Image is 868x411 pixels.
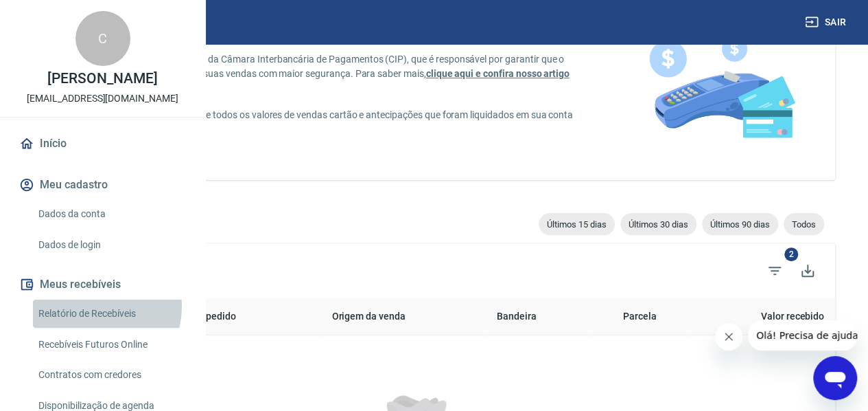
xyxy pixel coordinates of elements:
[16,269,189,300] button: Meus recebíveis
[758,254,791,287] span: Filtros
[813,356,857,400] iframe: Botão para abrir a janela de mensagens
[802,10,852,35] button: Sair
[486,298,592,335] th: Bandeira
[145,298,320,335] th: Número de pedido
[49,68,570,93] a: clique aqui e confira nosso artigo na base de conhecimento.
[784,219,824,230] span: Todos
[702,219,778,230] span: Últimos 90 dias
[33,231,189,259] a: Dados de login
[27,91,178,106] p: [EMAIL_ADDRESS][DOMAIN_NAME]
[49,108,576,137] p: Abaixo você pode conferir o extrato de todos os valores de vendas cartão e antecipações que foram...
[33,300,189,328] a: Relatório de Recebíveis
[47,71,157,86] p: [PERSON_NAME]
[791,254,824,287] button: Baixar listagem
[539,213,615,235] div: Últimos 15 dias
[33,331,189,359] a: Recebíveis Futuros Online
[539,219,615,230] span: Últimos 15 dias
[592,298,688,335] th: Parcela
[688,298,835,335] th: Valor recebido
[702,213,778,235] div: Últimos 90 dias
[784,247,798,261] span: 2
[748,320,857,351] iframe: Mensagem da empresa
[320,298,486,335] th: Origem da venda
[33,361,189,389] a: Contratos com credores
[16,170,189,200] button: Meu cadastro
[715,323,742,351] iframe: Fechar mensagem
[620,213,696,235] div: Últimos 30 dias
[16,129,189,159] a: Início
[784,213,824,235] div: Todos
[75,11,130,66] div: C
[620,219,696,230] span: Últimos 30 dias
[49,52,576,96] p: Estes pagamentos são feitos através da Câmara Interbancária de Pagamentos (CIP), que é responsáve...
[33,200,189,228] a: Dados da conta
[8,10,115,21] span: Olá! Precisa de ajuda?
